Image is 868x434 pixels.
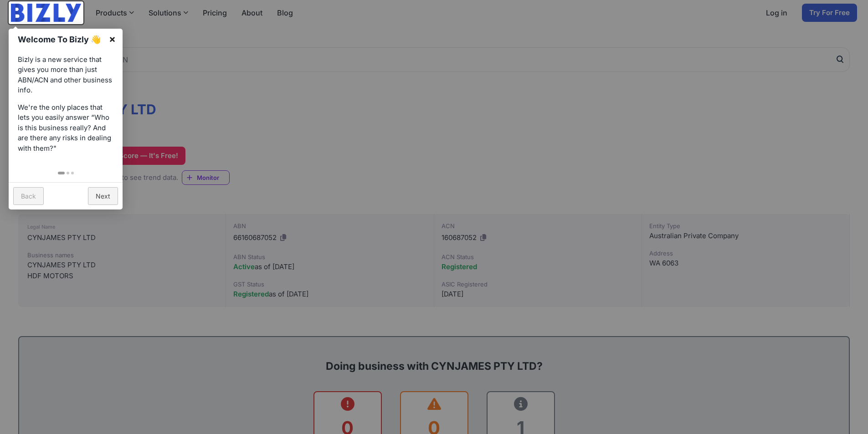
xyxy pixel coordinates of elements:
[13,187,44,205] a: Back
[102,29,123,49] a: ×
[18,55,113,96] p: Bizly is a new service that gives you more than just ABN/ACN and other business info.
[18,33,104,46] h1: Welcome To Bizly 👋
[18,102,113,154] p: We're the only places that lets you easily answer “Who is this business really? And are there any...
[88,187,118,205] a: Next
